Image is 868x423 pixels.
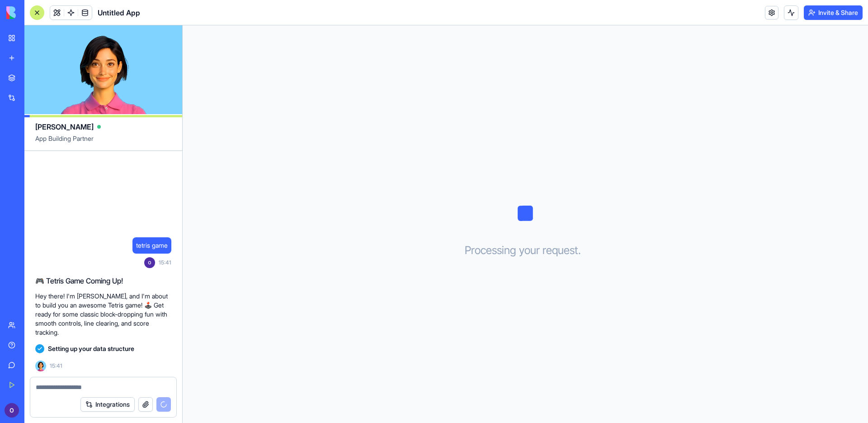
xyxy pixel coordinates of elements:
[48,344,134,353] span: Setting up your data structure
[144,257,155,268] img: ACg8ocIHG8SQ2gel7N5q7zhjFmLxjdsr_QF8iOsgn-B23YVjdVukaw=s96-c
[136,241,168,250] span: tetris game
[35,275,171,286] h2: 🎮 Tetris Game Coming Up!
[35,361,46,371] img: Ella_00000_wcx2te.png
[35,134,171,150] span: App Building Partner
[80,397,135,412] button: Integrations
[35,121,94,132] span: [PERSON_NAME]
[50,362,62,370] span: 15:41
[465,243,586,258] h3: Processing your request
[159,259,171,266] span: 15:41
[578,243,581,258] span: .
[6,6,62,19] img: logo
[35,292,171,337] p: Hey there! I'm [PERSON_NAME], and I'm about to build you an awesome Tetris game! 🕹️ Get ready for...
[804,5,863,20] button: Invite & Share
[5,403,19,418] img: ACg8ocIHG8SQ2gel7N5q7zhjFmLxjdsr_QF8iOsgn-B23YVjdVukaw=s96-c
[98,7,140,18] span: Untitled App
